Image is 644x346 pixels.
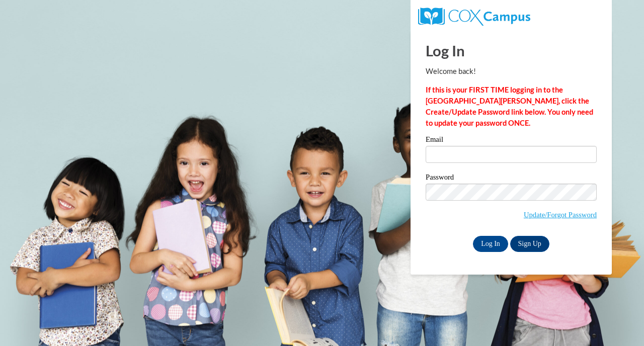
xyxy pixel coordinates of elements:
a: Sign Up [510,236,549,252]
p: Welcome back! [426,66,597,77]
input: Log In [473,236,508,252]
strong: If this is your FIRST TIME logging in to the [GEOGRAPHIC_DATA][PERSON_NAME], click the Create/Upd... [426,85,593,127]
a: Update/Forgot Password [524,211,597,219]
h1: Log In [426,40,597,61]
a: COX Campus [418,12,530,20]
label: Password [426,174,597,184]
label: Email [426,136,597,146]
img: COX Campus [418,8,530,26]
